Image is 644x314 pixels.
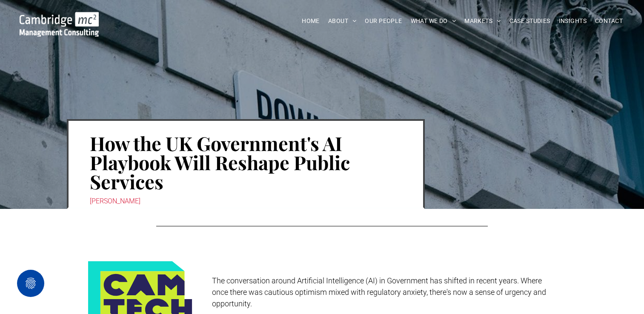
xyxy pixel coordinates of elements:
img: Go to Homepage [20,12,99,37]
a: CASE STUDIES [505,14,555,28]
a: WHAT WE DO [406,14,461,28]
a: INSIGHTS [555,14,591,28]
span: The conversation around Artificial Intelligence (AI) in Government has shifted in recent years. W... [212,276,546,308]
h1: How the UK Government's AI Playbook Will Reshape Public Services [90,133,402,192]
div: [PERSON_NAME] [90,195,402,207]
a: CONTACT [591,14,627,28]
a: ABOUT [324,14,361,28]
a: MARKETS [460,14,505,28]
a: How the UK Government's AI Playbook Will Reshape Public Services | INSIGHTS [20,13,99,22]
a: OUR PEOPLE [361,14,406,28]
a: HOME [298,14,324,28]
